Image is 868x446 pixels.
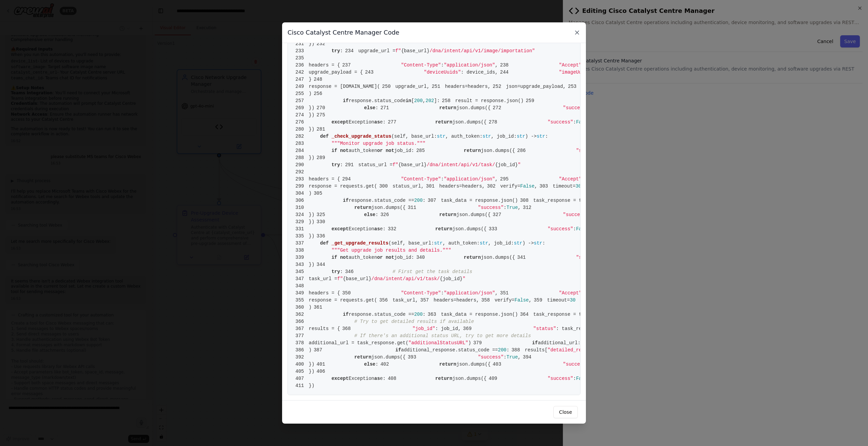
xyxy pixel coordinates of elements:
span: False [576,226,590,232]
span: 379 [471,340,487,347]
span: }) [293,155,314,160]
span: 387 [312,347,327,354]
span: 351 [498,290,514,297]
span: 247 [293,76,309,83]
span: 278 [487,119,502,126]
span: 363 [426,311,441,318]
span: not [386,148,394,153]
span: 304 [293,190,309,197]
span: json.dumps({ [452,226,487,232]
span: f" [395,48,401,54]
span: , [495,290,498,296]
span: 341 [515,254,531,261]
span: 369 [461,325,476,332]
span: status_url, [377,183,424,189]
span: try [332,48,340,54]
span: "success" [563,212,589,217]
span: 359 [532,297,547,304]
span: not [386,255,394,260]
span: 291 [343,161,358,169]
span: "job_id" [412,326,435,331]
span: 252 [491,83,506,90]
span: 302 [485,183,500,190]
span: e: [380,226,386,232]
span: task_data = response.json() [426,198,518,203]
span: 301 [424,183,439,190]
span: 242 [293,69,309,76]
span: 378 [293,340,309,347]
span: json.dumps({ [452,119,487,125]
span: False [515,297,529,303]
span: 338 [293,247,309,254]
span: headers=headers, [430,84,491,89]
span: 303 [537,183,553,190]
span: }) [293,212,314,217]
span: 233 [293,47,309,55]
span: , auth_token: [442,240,479,246]
span: 356 [377,297,393,304]
span: verify= [495,297,515,303]
span: response = requests.get( [293,297,377,303]
span: else [364,105,376,111]
span: [ [411,98,414,103]
span: str [437,134,446,139]
span: 234 [343,47,358,55]
span: # If there's an additional status URL, try to get more details [354,333,531,338]
span: }) [293,105,314,111]
span: {base_url} [401,48,430,54]
span: " [462,276,465,282]
span: /dna/intent/api/v1/task/ [427,162,495,168]
span: 345 [293,268,309,275]
span: additional_url = task_response.get( [309,340,409,346]
span: 255 [293,90,309,97]
span: 284 [293,147,309,154]
span: str [480,240,488,246]
span: 200 [414,98,422,103]
span: {base_url} [343,276,371,282]
span: 333 [487,226,502,233]
span: 326 [378,211,394,218]
span: /dna/intent/api/v1/image/importation" [430,48,535,54]
span: : [542,240,545,246]
span: str [514,240,522,246]
span: 30 [570,297,576,303]
span: if [343,98,349,103]
span: """Monitor upgrade job status.""" [332,141,426,146]
span: 277 [386,119,401,126]
span: except [332,119,349,125]
span: "Accept" [559,290,581,296]
span: json.dumps({ [456,105,491,111]
span: def [320,240,329,246]
span: 386 [293,347,309,354]
span: not [340,255,349,260]
span: : [340,162,343,168]
span: : [545,134,548,139]
span: 30 [575,183,581,189]
span: 286 [515,147,531,154]
span: 288 [293,154,309,161]
span: }) [293,219,314,225]
span: 238 [498,62,514,69]
span: 299 [293,183,309,190]
span: if [395,347,401,353]
span: except [332,226,349,232]
span: job_id: [394,148,414,153]
span: e: [380,119,386,125]
span: if [332,255,337,260]
span: 312 [521,204,536,211]
span: 368 [340,325,356,332]
span: 358 [479,297,495,304]
span: 344 [314,261,330,268]
span: try [332,269,340,274]
span: }) [293,112,314,118]
span: " [518,162,520,168]
span: or [377,255,383,260]
span: headers=headers, [424,183,485,189]
span: ) [468,340,471,346]
span: 306 [293,197,309,204]
span: 327 [491,211,506,218]
span: 283 [293,140,309,147]
span: 307 [426,197,441,204]
span: 367 [293,325,309,332]
span: 329 [293,218,309,226]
